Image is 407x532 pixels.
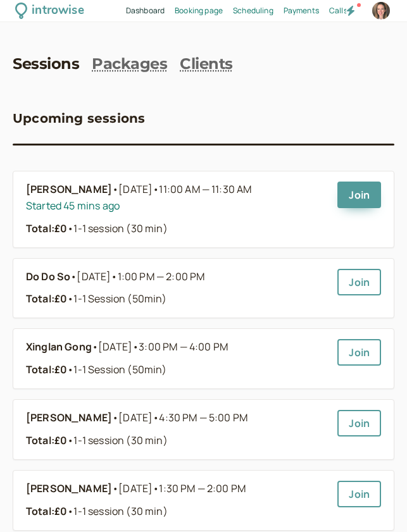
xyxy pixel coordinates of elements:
[329,5,348,16] span: Calls
[32,1,84,21] div: introwise
[26,481,327,520] a: [PERSON_NAME]•[DATE]•1:30 PM — 2:00 PMTotal:£0•1-1 session (30 min)
[26,504,67,518] strong: Total: £0
[26,410,112,426] b: [PERSON_NAME]
[13,108,145,128] h3: Upcoming sessions
[112,410,118,426] span: •
[67,504,167,518] span: 1-1 session (30 min)
[284,4,319,16] a: Payments
[284,5,319,16] span: Payments
[175,4,223,16] a: Booking page
[118,410,247,426] span: [DATE]
[77,269,204,285] span: [DATE]
[153,182,159,196] span: •
[26,410,327,449] a: [PERSON_NAME]•[DATE]•4:30 PM — 5:00 PMTotal:£0•1-1 session (30 min)
[26,269,70,285] b: Do Do So
[337,481,381,507] a: Join
[67,433,73,447] span: •
[337,410,381,436] a: Join
[26,269,327,308] a: Do Do So•[DATE]•1:00 PM — 2:00 PMTotal:£0•1-1 Session (50min)
[233,4,273,16] a: Scheduling
[67,433,167,447] span: 1-1 session (30 min)
[67,362,73,376] span: •
[26,339,92,356] b: Xinglan Gong
[153,411,159,424] span: •
[111,269,117,283] span: •
[153,481,159,495] span: •
[98,339,228,356] span: [DATE]
[159,182,251,196] span: 11:00 AM — 11:30 AM
[70,269,77,285] span: •
[112,182,118,198] span: •
[26,198,327,214] div: Started 45 mins ago
[15,1,84,21] a: introwise
[67,362,166,376] span: 1-1 Session (50min)
[159,411,247,424] span: 4:30 PM — 5:00 PM
[13,55,79,73] a: Sessions
[118,182,251,198] span: [DATE]
[132,340,139,354] span: •
[67,292,73,306] span: •
[337,339,381,366] a: Join
[26,182,112,198] b: [PERSON_NAME]
[118,481,246,497] span: [DATE]
[67,504,73,518] span: •
[126,4,165,16] a: Dashboard
[337,269,381,295] a: Join
[233,5,273,16] span: Scheduling
[337,182,381,208] a: Join
[159,481,246,495] span: 1:30 PM — 2:00 PM
[344,471,407,532] iframe: Chat Widget
[118,269,205,283] span: 1:00 PM — 2:00 PM
[92,55,167,73] a: Packages
[26,182,327,237] a: [PERSON_NAME]•[DATE]•11:00 AM — 11:30 AMStarted 45 mins agoTotal:£0•1-1 session (30 min)
[26,292,67,306] strong: Total: £0
[112,481,118,497] span: •
[139,340,228,354] span: 3:00 PM — 4:00 PM
[67,221,167,235] span: 1-1 session (30 min)
[26,433,67,447] strong: Total: £0
[329,4,348,16] a: Calls
[26,339,327,378] a: Xinglan Gong•[DATE]•3:00 PM — 4:00 PMTotal:£0•1-1 Session (50min)
[92,339,98,356] span: •
[67,292,166,306] span: 1-1 Session (50min)
[67,221,73,235] span: •
[180,55,233,73] a: Clients
[126,5,165,16] span: Dashboard
[26,481,112,497] b: [PERSON_NAME]
[26,362,67,376] strong: Total: £0
[26,221,67,235] strong: Total: £0
[175,5,223,16] span: Booking page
